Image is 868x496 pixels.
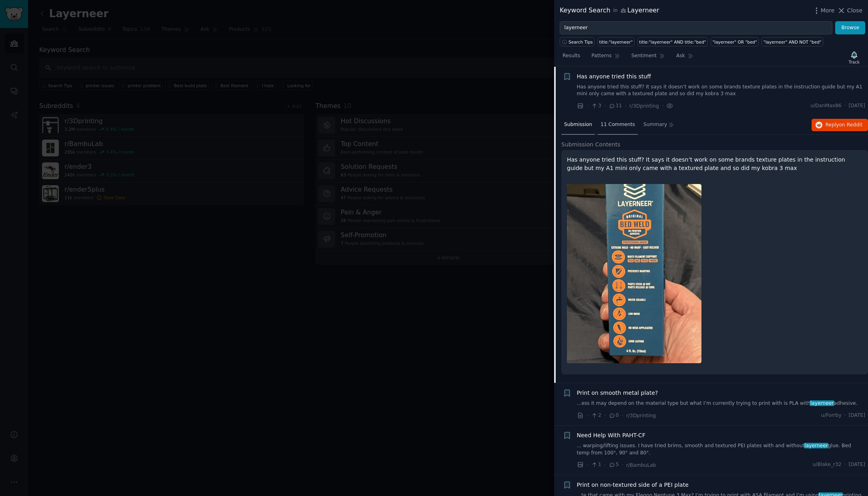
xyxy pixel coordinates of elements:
[849,59,860,65] div: Track
[844,461,846,468] span: ·
[560,21,832,35] input: Try a keyword related to your business
[569,39,593,45] span: Search Tips
[849,461,865,468] span: [DATE]
[560,37,595,46] button: Search Tips
[563,52,580,60] span: Results
[604,411,606,420] span: ·
[812,6,835,15] button: More
[577,72,651,81] a: Has anyone tried this stuff
[561,140,621,149] span: Submission Contents
[577,431,645,440] a: Need Help With PAHT-CF
[835,21,865,35] button: Browse
[637,37,708,46] a: title:"layerneer" AND title:"bed"
[839,122,862,128] span: on Reddit
[847,6,862,15] span: Close
[625,102,626,110] span: ·
[604,461,606,469] span: ·
[631,52,657,60] span: Sentiment
[662,102,663,110] span: ·
[609,461,619,468] span: 5
[609,102,622,110] span: 11
[622,411,623,420] span: ·
[849,412,865,419] span: [DATE]
[673,50,696,66] a: Ask
[613,7,617,14] span: in
[587,461,588,469] span: ·
[821,412,842,419] span: u/Forrby
[599,39,633,45] div: title:"layerneer"
[560,6,659,16] div: Keyword Search Layerneer
[810,400,834,406] span: layerneer
[826,122,862,129] span: Reply
[711,37,759,46] a: "layerneer" OR "bed"
[564,121,592,128] span: Submission
[712,39,757,45] div: "layerneer" OR "bed"
[591,52,611,60] span: Patterns
[810,102,842,110] span: u/DanMax86
[622,461,623,469] span: ·
[629,50,668,66] a: Sentiment
[577,442,866,456] a: ... warping/lifting issues. I have tried brims, smooth and textured PEI plates with and withoutla...
[643,121,667,128] span: Summary
[626,413,656,418] span: r/3Dprinting
[764,39,822,45] div: "layerneer" AND NOT "bed"
[629,103,659,109] span: r/3Dprinting
[577,84,866,98] a: Has anyone tried this stuff? It says it doesn’t work on some brands texture plates in the instruc...
[676,52,685,60] span: Ask
[804,443,829,448] span: layerneer
[821,6,835,15] span: More
[560,50,583,66] a: Results
[846,49,862,66] button: Track
[849,102,865,110] span: [DATE]
[609,412,619,419] span: 0
[604,102,606,110] span: ·
[591,102,601,110] span: 3
[567,156,862,172] p: Has anyone tried this stuff? It says it doesn’t work on some brands texture plates in the instruc...
[591,412,601,419] span: 2
[626,462,656,468] span: r/BambuLab
[597,37,635,46] a: title:"layerneer"
[567,184,701,363] img: Has anyone tried this stuff
[813,461,842,468] span: u/Blake_r32
[587,411,588,420] span: ·
[844,412,846,419] span: ·
[577,481,689,489] a: Print on non-textured side of a PEI plate
[591,461,601,468] span: 1
[639,39,706,45] div: title:"layerneer" AND title:"bed"
[577,400,866,407] a: ...ess it may depend on the material type but what I’m currently trying to print with is PLA with...
[844,102,846,110] span: ·
[812,119,868,132] button: Replyon Reddit
[837,6,862,15] button: Close
[577,389,658,397] a: Print on smooth metal plate?
[589,50,623,66] a: Patterns
[587,102,588,110] span: ·
[601,121,635,128] span: 11 Comments
[762,37,823,46] a: "layerneer" AND NOT "bed"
